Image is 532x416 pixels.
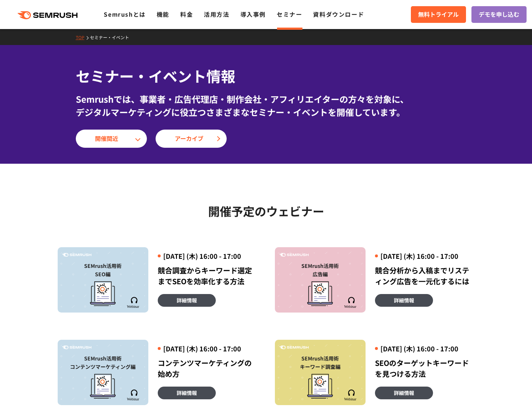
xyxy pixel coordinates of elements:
img: Semrush [127,297,141,308]
img: Semrush [344,297,359,308]
span: アーカイブ [175,134,207,143]
a: 詳細情報 [375,294,433,307]
h2: 開催予定のウェビナー [58,202,475,220]
a: アーカイブ [156,130,227,148]
a: 詳細情報 [158,387,216,399]
div: SEMrush活用術 コンテンツマーケティング編 [61,354,145,371]
img: Semrush [62,253,91,257]
div: Semrushでは、事業者・広告代理店・制作会社・アフィリエイターの方々を対象に、 デジタルマーケティングに役立つさまざまなセミナー・イベントを開催しています。 [76,93,457,119]
span: 詳細情報 [394,296,414,304]
span: 詳細情報 [177,296,197,304]
span: 開催間近 [95,134,128,143]
img: Semrush [279,253,309,257]
h1: セミナー・イベント情報 [76,65,457,87]
div: [DATE] (木) 16:00 - 17:00 [375,252,475,261]
div: 競合分析から入稿までリスティング広告を一元化するには [375,265,475,287]
div: SEMrush活用術 キーワード調査編 [279,354,362,371]
a: 機能 [157,10,169,19]
a: セミナー・イベント [90,34,135,40]
div: [DATE] (木) 16:00 - 17:00 [375,344,475,353]
a: 無料トライアル [411,6,466,23]
span: 詳細情報 [177,389,197,397]
span: 詳細情報 [394,389,414,397]
a: 資料ダウンロード [313,10,364,19]
span: デモを申し込む [479,10,519,19]
a: 開催間近 [76,130,147,148]
div: SEOのターゲットキーワードを見つける方法 [375,358,475,379]
a: 導入事例 [240,10,266,19]
div: SEMrush活用術 広告編 [279,262,362,278]
a: 詳細情報 [375,387,433,399]
span: 無料トライアル [418,10,459,19]
a: Semrushとは [104,10,145,19]
a: 活用方法 [204,10,229,19]
div: [DATE] (木) 16:00 - 17:00 [158,252,257,261]
img: Semrush [344,390,359,401]
img: Semrush [279,346,309,350]
img: Semrush [62,346,91,350]
a: TOP [76,34,90,40]
a: 料金 [180,10,193,19]
a: 詳細情報 [158,294,216,307]
a: セミナー [277,10,302,19]
div: [DATE] (木) 16:00 - 17:00 [158,344,257,353]
a: デモを申し込む [471,6,527,23]
img: Semrush [127,390,141,401]
div: SEMrush活用術 SEO編 [61,262,145,278]
div: コンテンツマーケティングの始め方 [158,358,257,379]
div: 競合調査からキーワード選定までSEOを効率化する方法 [158,265,257,287]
